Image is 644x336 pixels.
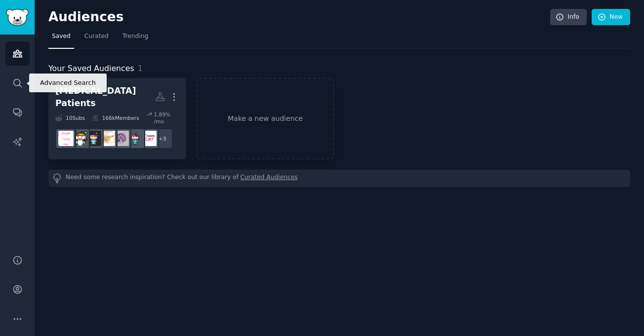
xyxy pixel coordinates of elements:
div: 1.89 % /mo [154,111,179,125]
div: [MEDICAL_DATA] Patients [55,85,155,109]
div: 10 Sub s [55,111,85,125]
img: cancer [72,131,87,146]
img: GummySearch logo [6,9,29,26]
a: Trending [119,29,152,49]
span: Saved [52,32,71,41]
a: Curated [81,29,112,49]
img: lungcancer [127,131,143,146]
span: Curated [84,32,109,41]
img: LungCancerSupport [114,131,129,146]
img: pancreaticcancer [100,131,115,146]
img: breast_cancer [141,131,157,146]
span: 1 [138,64,143,73]
a: Saved [48,29,74,49]
span: Your Saved Audiences [48,63,134,75]
img: breastcancer [58,131,74,146]
a: Curated Audiences [241,173,298,184]
h2: Audiences [48,9,550,25]
a: Make a new audience [197,78,334,159]
a: [MEDICAL_DATA] Patients10Subs166kMembers1.89% /mo+3breast_cancerlungcancerLungCancerSupportpancre... [48,78,186,159]
a: Info [550,9,587,26]
span: Trending [122,32,148,41]
img: CancerPatients [86,131,101,146]
div: 166k Members [92,111,139,125]
a: New [592,9,630,26]
div: Need some research inspiration? Check out our library of [48,170,630,187]
div: + 3 [152,128,173,149]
